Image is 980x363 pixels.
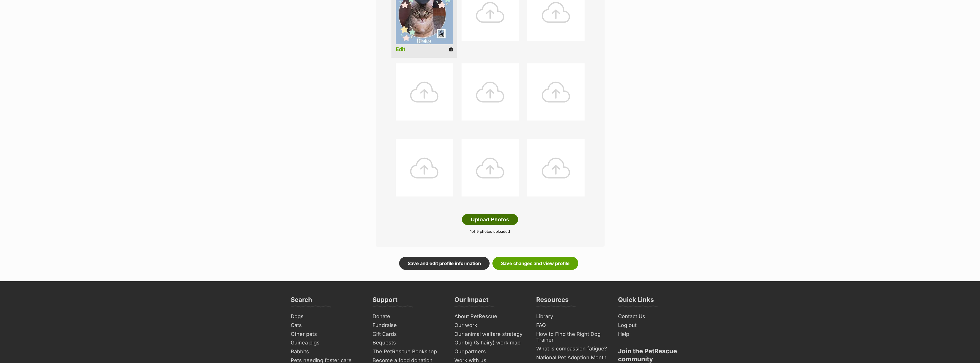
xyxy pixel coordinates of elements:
[536,296,569,307] h3: Resources
[396,47,405,53] a: Edit
[534,321,610,330] a: FAQ
[462,214,518,225] button: Upload Photos
[452,330,528,339] a: Our animal welfare strategy
[452,338,528,347] a: Our big (& hairy) work map
[452,312,528,321] a: About PetRescue
[288,321,365,330] a: Cats
[373,296,397,307] h3: Support
[534,330,610,344] a: How to Find the Right Dog Trainer
[616,321,692,330] a: Log out
[470,229,472,234] span: 1
[384,229,596,234] p: of 9 photos uploaded
[534,353,610,362] a: National Pet Adoption Month
[288,338,365,347] a: Guinea pigs
[618,296,654,307] h3: Quick Links
[288,330,365,339] a: Other pets
[370,312,446,321] a: Donate
[616,330,692,339] a: Help
[291,296,312,307] h3: Search
[370,347,446,356] a: The PetRescue Bookshop
[288,312,365,321] a: Dogs
[370,321,446,330] a: Fundraise
[454,296,488,307] h3: Our Impact
[370,338,446,347] a: Bequests
[452,347,528,356] a: Our partners
[399,257,490,270] a: Save and edit profile information
[452,321,528,330] a: Our work
[534,312,610,321] a: Library
[370,330,446,339] a: Gift Cards
[616,312,692,321] a: Contact Us
[534,344,610,353] a: What is compassion fatigue?
[492,257,578,270] a: Save changes and view profile
[288,347,365,356] a: Rabbits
